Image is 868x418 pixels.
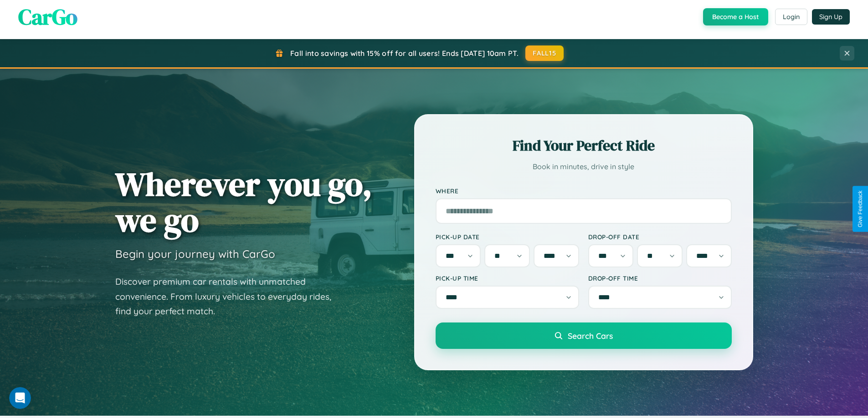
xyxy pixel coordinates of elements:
label: Drop-off Date [588,233,732,241]
button: Become a Host [703,8,768,25]
span: Fall into savings with 15% off for all users! Ends [DATE] 10am PT. [290,49,519,58]
label: Where [436,187,732,195]
label: Drop-off Time [588,274,732,282]
h2: Find Your Perfect Ride [436,136,732,156]
p: Discover premium car rentals with unmatched convenience. From luxury vehicles to everyday rides, ... [115,274,343,319]
span: Search Cars [568,331,613,341]
button: Search Cars [436,322,732,349]
h1: Wherever you go, we go [115,166,372,238]
label: Pick-up Date [436,233,579,241]
label: Pick-up Time [436,274,579,282]
h3: Begin your journey with CarGo [115,247,275,261]
div: Give Feedback [857,191,863,227]
button: FALL15 [525,45,564,61]
span: CarGo [18,2,77,32]
iframe: Intercom live chat [9,387,31,409]
p: Book in minutes, drive in style [436,160,732,173]
button: Sign Up [812,9,850,25]
button: Login [775,9,807,25]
